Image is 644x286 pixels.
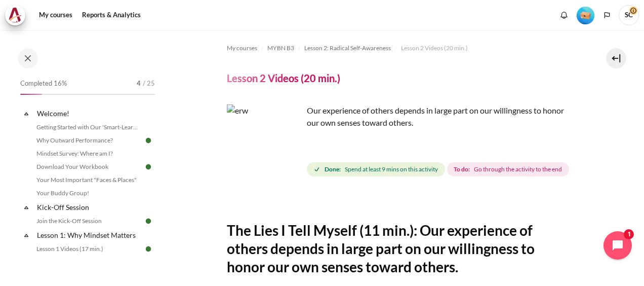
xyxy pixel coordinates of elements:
[227,104,572,129] p: Our experience of others depends in large part on our willingness to honor our own senses toward ...
[227,44,257,53] span: My courses
[78,5,144,25] a: Reports & Analytics
[35,106,144,120] a: Welcome!
[20,79,67,89] span: Completed 16%
[33,161,144,173] a: Download Your Workbook
[577,6,594,24] div: Level #1
[35,200,144,214] a: Kick-Off Session
[33,187,144,199] a: Your Buddy Group!
[227,40,572,56] nav: Navigation bar
[33,256,144,268] a: Lesson 1 Summary
[144,136,153,145] img: Done
[5,5,30,25] a: Architeck Architeck
[144,217,153,226] img: Done
[556,8,572,23] div: Show notification window with no new notifications
[401,44,468,53] span: Lesson 2 Videos (20 min.)
[227,42,257,54] a: My courses
[8,8,22,23] img: Architeck
[619,5,639,25] a: User menu
[227,221,572,276] h2: The Lies I Tell Myself (11 min.): Our experience of others depends in large part on our willingne...
[325,165,341,174] strong: Done:
[33,243,144,255] a: Lesson 1 Videos (17 min.)
[21,202,31,212] span: Collapse
[21,230,31,240] span: Collapse
[599,8,615,23] button: Languages
[307,160,571,178] div: Completion requirements for Lesson 2 Videos (20 min.)
[401,42,468,54] a: Lesson 2 Videos (20 min.)
[267,44,294,53] span: MYBN B3
[267,42,294,54] a: MYBN B3
[227,104,303,181] img: erw
[227,71,340,85] h4: Lesson 2 Videos (20 min.)
[21,109,31,119] span: Collapse
[35,228,144,242] a: Lesson 1: Why Mindset Matters
[143,79,155,89] span: / 25
[33,134,144,147] a: Why Outward Performance?
[33,215,144,227] a: Join the Kick-Off Session
[144,162,153,171] img: Done
[137,79,141,89] span: 4
[619,5,639,25] span: SC
[474,165,562,174] span: Go through the activity to the end
[144,244,153,254] img: Done
[454,165,470,174] strong: To do:
[577,7,594,24] img: Level #1
[33,148,144,160] a: Mindset Survey: Where am I?
[304,42,391,54] a: Lesson 2: Radical Self-Awareness
[304,44,391,53] span: Lesson 2: Radical Self-Awareness
[20,94,42,95] div: 16%
[33,121,144,133] a: Getting Started with Our 'Smart-Learning' Platform
[345,165,438,174] span: Spend at least 9 mins on this activity
[573,6,598,24] a: Level #1
[35,5,76,25] a: My courses
[33,174,144,186] a: Your Most Important "Faces & Places"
